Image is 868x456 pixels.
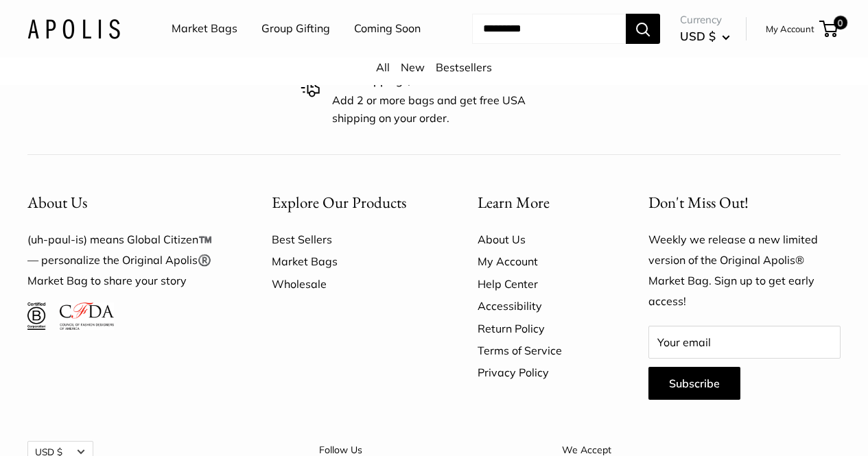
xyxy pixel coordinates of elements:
[172,19,237,39] a: Market Bags
[272,189,430,216] button: Explore Our Products
[626,14,660,44] button: Search
[332,92,569,127] p: Add 2 or more bags and get free USA shipping on your order.
[272,192,406,213] span: Explore Our Products
[648,230,841,312] p: Weekly we release a new limited version of the Original Apolis® Market Bag. Sign up to get early ...
[478,317,600,339] a: Return Policy
[272,228,430,250] a: Best Sellers
[680,29,716,43] span: USD $
[478,189,600,216] button: Learn More
[27,230,224,291] p: (uh-paul-is) means Global Citizen™️ — personalize the Original Apolis®️ Market Bag to share your ...
[648,189,841,216] p: Don't Miss Out!
[354,19,421,39] a: Coming Soon
[478,250,600,272] a: My Account
[60,302,114,330] img: Council of Fashion Designers of America Member
[478,361,600,383] a: Privacy Policy
[478,295,600,317] a: Accessibility
[27,192,87,213] span: About Us
[680,25,730,47] button: USD $
[478,228,600,250] a: About Us
[261,19,330,39] a: Group Gifting
[472,14,626,44] input: Search...
[766,21,814,37] a: My Account
[401,60,425,74] a: New
[27,189,224,216] button: About Us
[478,339,600,361] a: Terms of Service
[648,367,740,400] button: Subscribe
[478,192,550,213] span: Learn More
[27,19,120,38] img: Apolis
[272,250,430,272] a: Market Bags
[834,16,847,29] span: 0
[436,60,492,74] a: Bestsellers
[680,10,730,29] span: Currency
[376,60,390,74] a: All
[27,302,46,330] img: Certified B Corporation
[272,273,430,295] a: Wholesale
[821,21,838,37] a: 0
[478,273,600,295] a: Help Center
